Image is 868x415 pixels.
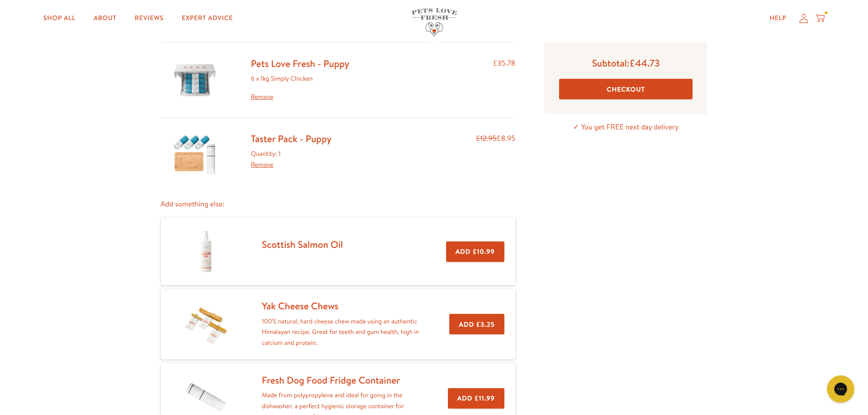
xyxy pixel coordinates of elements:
s: £12.95 [476,133,497,143]
div: Quantity: 1 [251,149,332,170]
img: Scottish Salmon Oil [183,229,229,274]
img: Pets Love Fresh [411,8,457,36]
a: Reviews [128,9,171,27]
p: 100% natural, hard cheese chew made using an authentic Himalayan recipe. Great for teeth and gum ... [262,316,421,348]
button: Add £3.25 [449,314,504,334]
a: Remove [251,160,273,169]
p: ✓ You get FREE next day delivery [544,121,707,133]
img: Yak Cheese Chews [183,302,229,347]
a: Scottish Salmon Oil [262,238,343,251]
img: Taster Pack - Puppy [172,133,218,176]
button: Add £10.99 [446,241,504,262]
p: Add something else: [161,198,516,210]
a: Pets Love Fresh - Puppy [251,57,349,70]
a: Expert Advice [175,9,240,27]
a: Fresh Dog Food Fridge Container [262,374,400,387]
a: Remove [251,92,349,102]
div: £35.78 [493,57,515,103]
button: Checkout [559,79,693,99]
a: Help [762,9,794,27]
a: About [86,9,123,27]
div: £8.95 [476,133,515,176]
a: Taster Pack - Puppy [251,132,332,145]
p: Subtotal: [559,57,693,69]
a: Shop All [36,9,82,27]
a: Yak Cheese Chews [262,299,339,313]
button: Add £11.99 [448,388,504,409]
iframe: Gorgias live chat messenger [822,372,859,406]
div: 6 x 1kg Simply Chicken [251,73,349,102]
span: £44.73 [629,56,660,70]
